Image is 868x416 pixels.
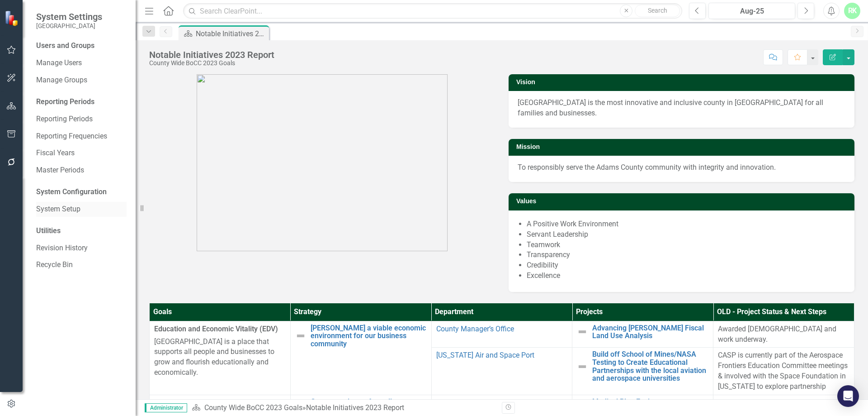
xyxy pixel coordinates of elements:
p: To responsibly serve the Adams County community with integrity and innovation. [518,163,845,173]
span: Search [648,7,667,14]
li: Servant Leadership [527,230,845,240]
p: [GEOGRAPHIC_DATA] is the most innovative and inclusive county in [GEOGRAPHIC_DATA] for all famili... [518,98,845,119]
span: Administrator [145,403,187,412]
td: Double-Click to Edit [713,348,854,395]
span: Education and Economic Vitality (EDV) [154,324,286,335]
h3: Vision [516,79,850,86]
a: Reporting Frequencies [36,131,127,142]
a: Manage Users [36,58,127,68]
a: System Setup [36,204,127,215]
div: Aug-25 [712,6,792,17]
img: Not Defined [577,361,588,372]
div: County Wide BoCC 2023 Goals [149,60,274,67]
td: Double-Click to Edit Right Click for Context Menu [572,321,713,348]
a: Master Periods [36,165,127,176]
button: Search [635,5,680,17]
div: Utilities [36,226,127,236]
a: Reporting Periods [36,114,127,124]
td: Double-Click to Edit [713,321,854,348]
div: Notable Initiatives 2023 Report [306,403,404,412]
a: Fiscal Years [36,148,127,158]
a: Build off School of Mines/NASA Testing to Create Educational Partnerships with the local aviation... [592,350,708,382]
div: Notable Initiatives 2023 Report [196,28,267,39]
a: Recycle Bin [36,260,127,270]
a: Revision History [36,243,127,253]
li: Teamwork [527,240,845,250]
div: » [192,403,495,413]
a: County Manager’s Office [436,325,514,333]
span: Awarded [DEMOGRAPHIC_DATA] and work underway. [718,325,836,344]
td: Double-Click to Edit [431,321,572,348]
td: Double-Click to Edit [150,321,291,395]
span: CASP is currently part of the Aerospace Frontiers Education Committee meetings & involved with th... [718,351,848,391]
div: Reporting Periods [36,97,127,107]
img: Not Defined [577,326,588,337]
a: County Wide BoCC 2023 Goals [204,403,302,412]
h3: Values [516,198,850,205]
div: System Configuration [36,187,127,197]
button: RK [844,3,860,19]
a: [PERSON_NAME] a viable economic environment for our business community [311,324,427,348]
td: Double-Click to Edit [431,348,572,395]
input: Search ClearPoint... [183,3,682,19]
div: Notable Initiatives 2023 Report [149,50,274,60]
div: Open Intercom Messenger [837,385,859,407]
h3: Mission [516,143,850,150]
p: [GEOGRAPHIC_DATA] is a place that supports all people and businesses to grow and flourish educati... [154,337,286,378]
img: ClearPoint Strategy [5,10,21,26]
a: County Manager’s Office [436,398,514,407]
a: [US_STATE] Air and Space Port [436,351,534,359]
span: System Settings [36,11,102,22]
li: Excellence [527,271,845,281]
span: Reviewing proposals through the RFQ [718,398,838,407]
a: Medical Plan Exploratory Committee [592,398,708,414]
button: Aug-25 [708,3,795,19]
div: Users and Groups [36,41,127,51]
img: Not Defined [295,330,306,341]
a: Advancing [PERSON_NAME] Fiscal Land Use Analysis [592,324,708,340]
li: Credibility [527,260,845,271]
small: [GEOGRAPHIC_DATA] [36,22,102,29]
a: Manage Groups [36,75,127,86]
td: Double-Click to Edit Right Click for Context Menu [572,348,713,395]
li: A Positive Work Environment [527,219,845,230]
li: Transparency [527,250,845,260]
img: AdamsCo_logo_rgb.png [197,74,448,251]
td: Double-Click to Edit Right Click for Context Menu [290,321,431,395]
